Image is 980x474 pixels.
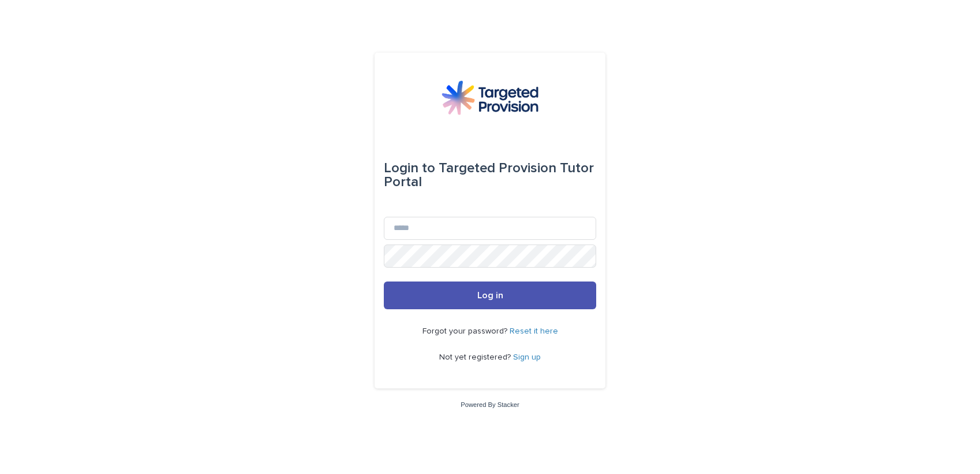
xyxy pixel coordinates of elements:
span: Forgot your password? [422,327,510,335]
span: Not yet registered? [439,353,513,361]
span: Log in [477,291,503,300]
a: Reset it here [510,327,558,335]
img: M5nRWzHhSzIhMunXDL62 [442,80,538,115]
a: Powered By Stacker [461,401,519,408]
div: Targeted Provision Tutor Portal [384,152,596,198]
button: Log in [384,282,596,309]
a: Sign up [513,353,541,361]
span: Login to [384,161,435,175]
